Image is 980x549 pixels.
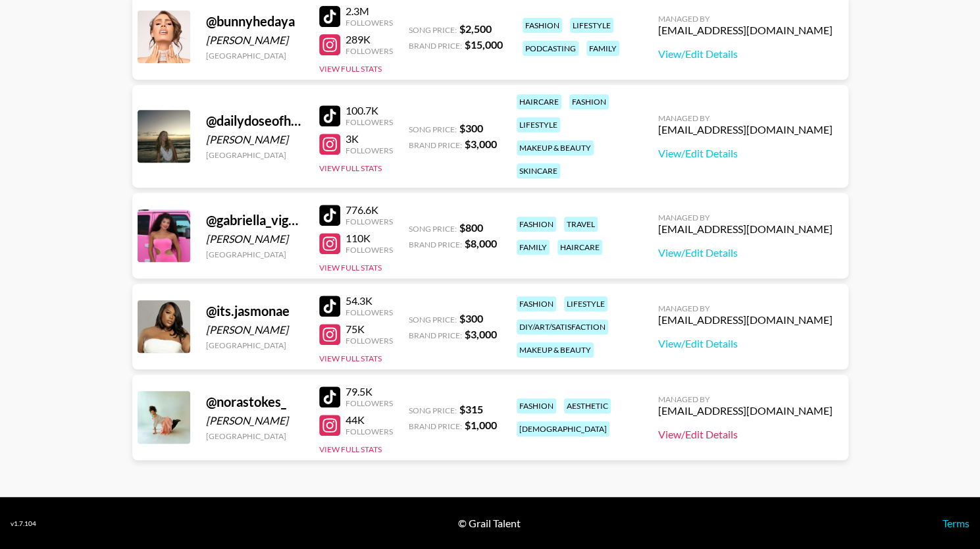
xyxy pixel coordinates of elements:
div: [PERSON_NAME] [206,34,303,47]
strong: $ 2,500 [459,22,492,35]
div: Followers [346,217,393,226]
div: Followers [346,398,393,408]
a: View/Edit Details [658,147,833,160]
div: [EMAIL_ADDRESS][DOMAIN_NAME] [658,24,833,37]
div: [EMAIL_ADDRESS][DOMAIN_NAME] [658,404,833,417]
span: Song Price: [409,315,457,325]
span: Song Price: [409,25,457,35]
div: [PERSON_NAME] [206,133,303,146]
div: [DEMOGRAPHIC_DATA] [517,421,609,436]
strong: $ 1,000 [465,419,497,431]
div: makeup & beauty [517,140,594,155]
div: travel [564,217,598,232]
strong: $ 15,000 [465,38,503,51]
div: Followers [346,18,393,28]
div: fashion [517,217,556,232]
span: Brand Price: [409,240,462,249]
div: [GEOGRAPHIC_DATA] [206,340,303,350]
span: Brand Price: [409,421,462,431]
div: [PERSON_NAME] [206,414,303,427]
div: [GEOGRAPHIC_DATA] [206,431,303,441]
div: haircare [557,240,602,255]
strong: $ 315 [459,403,483,415]
div: aesthetic [564,398,611,413]
strong: $ 300 [459,312,483,325]
div: 3K [346,132,393,145]
div: diy/art/satisfaction [517,319,608,334]
div: Followers [346,427,393,436]
div: 2.3M [346,5,393,18]
div: fashion [523,18,562,33]
div: Followers [346,117,393,127]
div: haircare [517,94,561,109]
button: View Full Stats [319,353,382,363]
div: skincare [517,163,560,178]
div: lifestyle [517,117,560,132]
span: Song Price: [409,405,457,415]
div: 289K [346,33,393,46]
span: Brand Price: [409,330,462,340]
strong: $ 800 [459,221,483,234]
div: Followers [346,336,393,346]
span: Brand Price: [409,41,462,51]
a: View/Edit Details [658,337,833,350]
div: Followers [346,46,393,56]
span: Song Price: [409,224,457,234]
div: 75K [346,323,393,336]
div: family [517,240,550,255]
div: [PERSON_NAME] [206,232,303,246]
div: 110K [346,232,393,245]
button: View Full Stats [319,444,382,454]
div: fashion [569,94,609,109]
div: @ gabriella_vigorito [206,212,303,228]
div: [EMAIL_ADDRESS][DOMAIN_NAME] [658,123,833,136]
div: @ dailydoseofhannahx [206,113,303,129]
div: Followers [346,307,393,317]
div: [GEOGRAPHIC_DATA] [206,249,303,259]
div: Managed By [658,213,833,222]
strong: $ 8,000 [465,237,497,249]
strong: $ 3,000 [465,328,497,340]
div: [EMAIL_ADDRESS][DOMAIN_NAME] [658,313,833,327]
div: @ bunnyhedaya [206,13,303,30]
a: View/Edit Details [658,246,833,259]
div: © Grail Talent [458,517,521,530]
button: View Full Stats [319,263,382,273]
div: Managed By [658,394,833,404]
span: Song Price: [409,124,457,134]
div: Managed By [658,14,833,24]
div: [GEOGRAPHIC_DATA] [206,150,303,160]
div: 100.7K [346,104,393,117]
a: View/Edit Details [658,428,833,441]
div: @ norastokes_ [206,394,303,410]
div: lifestyle [564,296,607,311]
span: Brand Price: [409,140,462,150]
div: fashion [517,398,556,413]
a: Terms [942,517,969,529]
div: [GEOGRAPHIC_DATA] [206,51,303,61]
div: Followers [346,245,393,255]
div: makeup & beauty [517,342,594,357]
a: View/Edit Details [658,47,833,61]
div: @ its.jasmonae [206,303,303,319]
button: View Full Stats [319,64,382,74]
div: podcasting [523,41,579,56]
button: View Full Stats [319,163,382,173]
strong: $ 3,000 [465,138,497,150]
div: Managed By [658,303,833,313]
div: lifestyle [570,18,613,33]
div: [EMAIL_ADDRESS][DOMAIN_NAME] [658,222,833,236]
div: Managed By [658,113,833,123]
div: 79.5K [346,385,393,398]
div: [PERSON_NAME] [206,323,303,336]
div: v 1.7.104 [11,519,36,528]
div: 44K [346,413,393,427]
div: Followers [346,145,393,155]
strong: $ 300 [459,122,483,134]
div: family [586,41,619,56]
div: fashion [517,296,556,311]
div: 54.3K [346,294,393,307]
div: 776.6K [346,203,393,217]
